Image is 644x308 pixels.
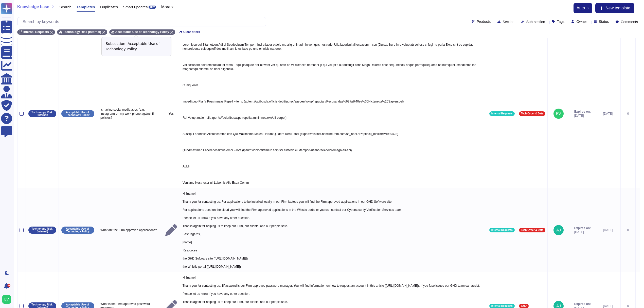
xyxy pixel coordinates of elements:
span: Status [599,20,609,23]
p: Loremipsu dol Sitametcon Adi el Seddoeiusm Tempor , Inci utlabor etdolo ma aliq enimadmin ven qui... [181,41,485,186]
button: More [161,5,174,9]
input: Search by keywords [20,17,266,26]
span: Comments [621,20,638,24]
span: Templates [77,5,95,9]
p: Yes [165,112,177,116]
p: What are the Firm approved applications? [99,227,161,233]
span: auto [577,6,585,10]
span: Internal Requests [491,305,513,307]
div: 0 [623,228,633,232]
span: Duplicates [100,5,118,9]
span: Sub-section [526,20,545,24]
span: [DATE] [574,114,591,118]
div: 9+ [7,284,10,287]
span: Expires on: [574,302,591,306]
span: Smart updates [123,5,148,9]
span: Section [503,20,514,24]
button: New template [595,3,634,13]
img: user [553,225,564,235]
span: GHD [521,305,527,307]
span: Tags [557,20,565,23]
span: Internal Requests [23,30,49,33]
p: Technology Risk (Internal) [30,227,55,233]
div: BETA [149,6,156,9]
span: Acceptable Use of Technology Policy [115,30,169,33]
span: Search [59,5,71,9]
span: Internal Requests [491,112,513,115]
span: Tech Cyber & Data [521,112,543,115]
div: [DATE] [597,304,618,308]
img: user [2,295,11,304]
span: Owner [576,20,587,23]
img: user [553,109,564,119]
span: Expires on: [574,110,591,114]
p: Acceptable Use of Technology Policy [63,111,93,116]
span: New template [605,6,630,10]
span: Clear filters [183,30,200,33]
span: Internal Requests [491,229,513,231]
div: [DATE] [597,228,618,232]
span: Tech Cyber & Data [521,229,543,231]
button: user [1,294,15,305]
span: Technology Risk (Internal) [63,30,101,33]
div: Subsection - Acceptable Use of Technology Policy [102,37,171,56]
p: Hi [name], Thank you for contacting us. For applications to be installed locally in our Firm lapt... [181,190,485,270]
span: [DATE] [574,230,591,234]
button: auto [577,6,589,10]
span: More [161,5,170,9]
span: Products [477,20,491,23]
p: Acceptable Use of Technology Policy [63,227,93,233]
span: Expires on: [574,226,591,230]
div: [DATE] [597,112,618,116]
p: Is having social media apps (e.g., Instagram) on my work phone against firm policies? [99,106,161,121]
div: 0 [623,112,633,116]
p: Technology Risk (Internal) [30,111,55,116]
span: Knowledge base [17,5,49,9]
div: 0 [623,304,633,308]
